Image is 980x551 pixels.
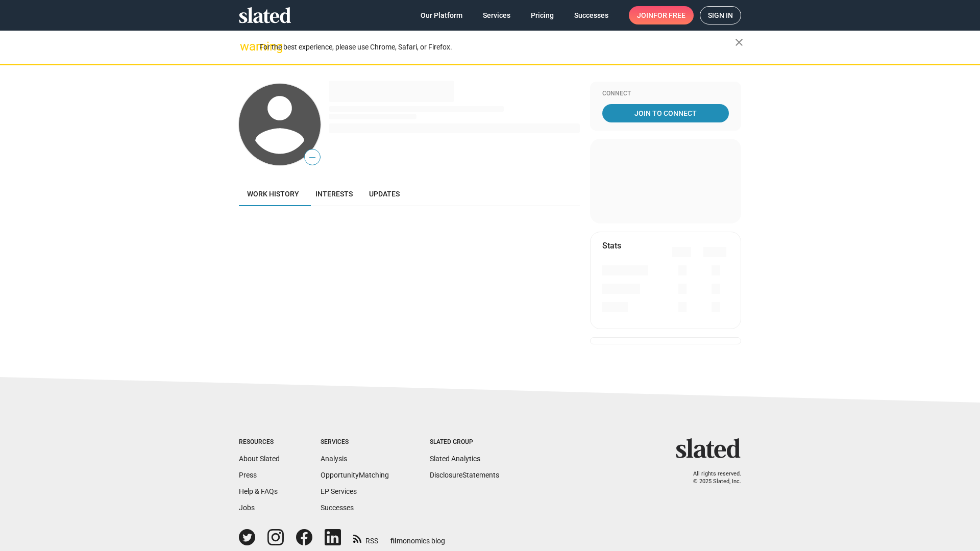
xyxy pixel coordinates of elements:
p: All rights reserved. © 2025 Slated, Inc. [682,470,741,485]
span: Join To Connect [604,104,727,122]
span: Pricing [531,6,554,24]
a: About Slated [239,455,280,463]
a: Join To Connect [602,104,729,122]
span: Join [637,6,685,24]
mat-card-title: Stats [602,240,621,251]
span: for free [653,6,685,24]
div: Connect [602,90,729,98]
a: Press [239,471,257,479]
span: Sign in [708,7,733,24]
a: Sign in [700,6,741,24]
a: Help & FAQs [239,487,278,495]
a: DisclosureStatements [430,471,499,479]
span: Interests [315,190,353,198]
a: Slated Analytics [430,455,480,463]
span: Updates [369,190,400,198]
span: Services [483,6,510,24]
div: Slated Group [430,438,499,446]
div: Resources [239,438,280,446]
a: Successes [566,6,617,24]
a: Analysis [321,455,347,463]
a: Pricing [523,6,562,24]
span: — [305,151,320,164]
div: Services [321,438,389,446]
span: Our Platform [421,6,462,24]
mat-icon: close [733,36,745,48]
mat-icon: warning [240,40,252,53]
a: Jobs [239,504,255,512]
a: filmonomics blog [390,528,445,546]
span: film [390,537,403,545]
a: Successes [321,504,354,512]
a: Our Platform [412,6,471,24]
a: EP Services [321,487,357,495]
div: For the best experience, please use Chrome, Safari, or Firefox. [259,40,735,54]
a: Updates [361,182,408,206]
span: Successes [574,6,608,24]
a: RSS [353,530,378,546]
a: OpportunityMatching [321,471,389,479]
a: Joinfor free [629,6,694,24]
a: Interests [307,182,361,206]
a: Work history [239,182,307,206]
a: Services [475,6,519,24]
span: Work history [247,190,299,198]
